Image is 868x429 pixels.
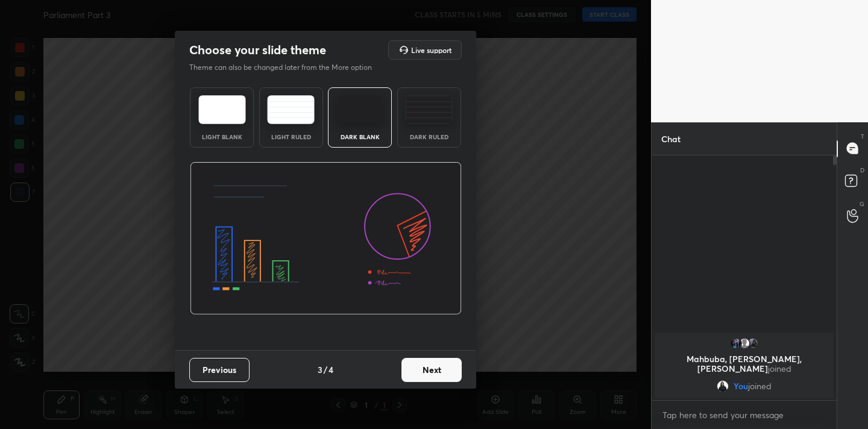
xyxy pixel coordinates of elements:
[861,132,864,141] p: T
[662,354,826,374] p: Mahbuba, [PERSON_NAME], [PERSON_NAME]
[860,199,864,208] p: G
[189,42,326,58] h2: Choose your slide theme
[411,46,451,54] h5: Live support
[318,363,322,376] h4: 3
[860,166,864,175] p: D
[190,162,462,315] img: darkThemeBanner.d06ce4a2.svg
[768,363,791,374] span: joined
[267,134,315,140] div: Light Ruled
[198,134,246,140] div: Light Blank
[652,123,690,155] p: Chat
[189,358,250,382] button: Previous
[198,95,246,124] img: lightTheme.e5ed3b09.svg
[267,95,315,124] img: lightRuledTheme.5fabf969.svg
[329,363,333,376] h4: 4
[401,358,462,382] button: Next
[324,363,327,376] h4: /
[747,337,759,349] img: 25e91962be794c07a4be057b8021ee69.jpg
[738,337,750,349] img: default.png
[734,381,748,391] span: You
[730,337,742,349] img: 07e15b5ff3cc41eca5f4adf590b92313.jpg
[717,380,729,392] img: dcf3eb815ff943768bc58b4584e4abca.jpg
[336,134,384,140] div: Dark Blank
[405,134,453,140] div: Dark Ruled
[652,330,837,401] div: grid
[189,62,385,73] p: Theme can also be changed later from the More option
[336,95,384,124] img: darkTheme.f0cc69e5.svg
[748,381,772,391] span: joined
[405,95,453,124] img: darkRuledTheme.de295e13.svg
